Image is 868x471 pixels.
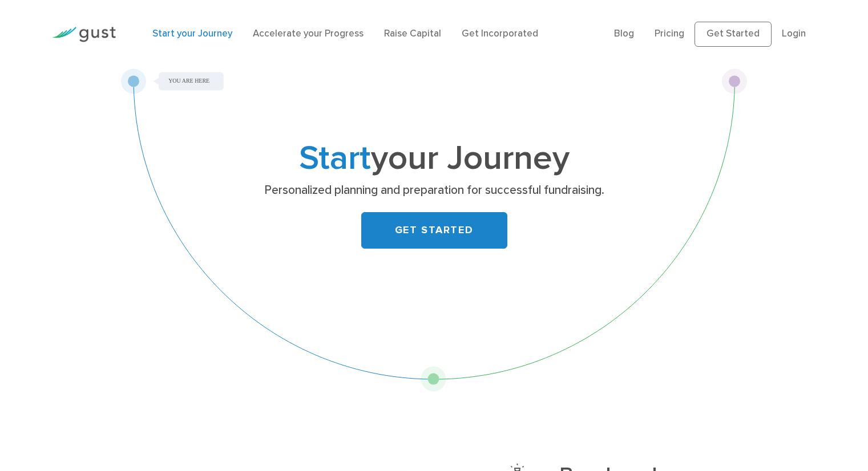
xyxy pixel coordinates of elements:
a: GET STARTED [361,212,507,249]
img: Gust Logo [52,27,116,42]
a: Blog [614,28,634,39]
p: Personalized planning and preparation for successful fundraising. [213,182,655,198]
span: Start [299,138,371,178]
a: Get Incorporated [462,28,538,39]
a: Accelerate your Progress [253,28,364,39]
a: Start your Journey [152,28,232,39]
a: Raise Capital [384,28,441,39]
h1: your Journey [209,143,660,174]
a: Get Started [695,22,772,47]
a: Login [782,28,806,39]
a: Pricing [655,28,684,39]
